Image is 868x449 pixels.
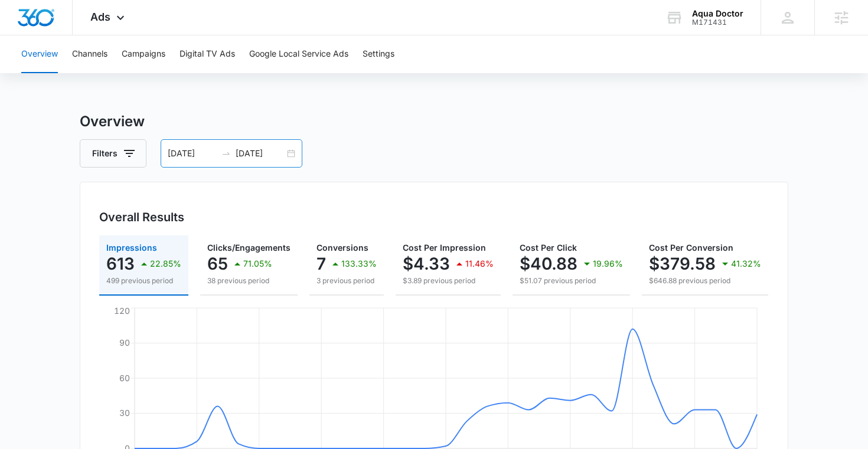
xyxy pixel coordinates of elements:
[243,260,272,268] p: 71.05%
[649,254,716,273] p: $379.58
[249,35,348,73] button: Google Local Service Ads
[649,242,733,253] span: Cost Per Conversion
[106,276,181,286] p: 499 previous period
[692,9,743,18] div: account name
[593,260,623,268] p: 19.96%
[465,260,494,268] p: 11.46%
[316,254,326,273] p: 7
[119,408,130,418] tspan: 30
[731,260,761,268] p: 41.32%
[363,35,394,73] button: Settings
[72,35,107,73] button: Channels
[106,242,157,253] span: Impressions
[122,35,165,73] button: Campaigns
[207,254,228,273] p: 65
[150,260,181,268] p: 22.85%
[403,276,494,286] p: $3.89 previous period
[99,208,184,226] h3: Overall Results
[341,260,377,268] p: 133.33%
[316,242,368,253] span: Conversions
[207,242,291,253] span: Clicks/Engagements
[119,337,130,348] tspan: 90
[80,111,788,132] h3: Overview
[21,35,58,73] button: Overview
[207,276,291,286] p: 38 previous period
[649,276,761,286] p: $646.88 previous period
[520,242,577,253] span: Cost Per Click
[403,254,450,273] p: $4.33
[80,139,146,168] button: Filters
[106,254,135,273] p: 613
[90,11,110,23] span: Ads
[114,306,130,316] tspan: 120
[221,149,231,158] span: swap-right
[403,242,486,253] span: Cost Per Impression
[520,254,577,273] p: $40.88
[692,18,743,27] div: account id
[119,373,130,383] tspan: 60
[221,149,231,158] span: to
[168,147,217,160] input: Start date
[316,276,377,286] p: 3 previous period
[520,276,623,286] p: $51.07 previous period
[236,147,285,160] input: End date
[180,35,235,73] button: Digital TV Ads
